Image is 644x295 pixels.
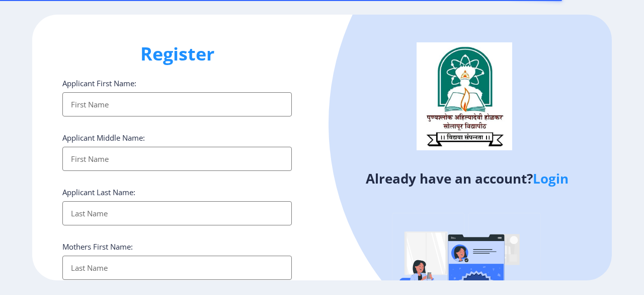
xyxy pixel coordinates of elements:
img: logo [417,42,512,150]
input: Last Name [62,256,292,280]
a: Login [533,169,569,188]
label: Applicant Middle Name: [62,133,145,143]
h1: Register [62,42,292,66]
input: First Name [62,147,292,171]
h4: Already have an account? [330,170,604,187]
input: Last Name [62,201,292,225]
label: Applicant Last Name: [62,187,135,197]
input: First Name [62,92,292,116]
label: Mothers First Name: [62,242,133,252]
label: Applicant First Name: [62,78,136,88]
